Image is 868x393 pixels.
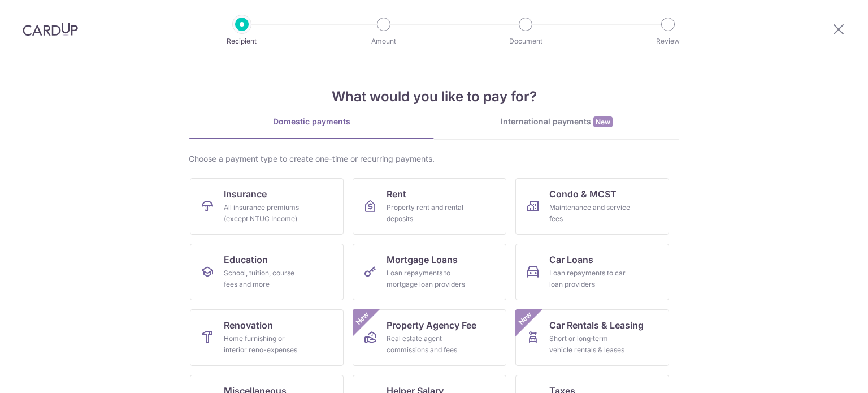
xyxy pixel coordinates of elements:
[796,359,857,387] iframe: Opens a widget where you can find more information
[189,87,679,107] h4: What would you like to pay for?
[224,187,267,201] span: Insurance
[516,309,535,328] span: New
[549,333,631,356] div: Short or long‑term vehicle rentals & leases
[434,116,679,128] div: International payments
[387,202,468,224] div: Property rent and rental deposits
[515,178,669,235] a: Condo & MCSTMaintenance and service fees
[224,267,305,290] div: School, tuition, course fees and more
[515,309,669,366] a: Car Rentals & LeasingShort or long‑term vehicle rentals & leasesNew
[224,333,305,356] div: Home furnishing or interior reno-expenses
[353,309,506,366] a: Property Agency FeeReal estate agent commissions and feesNew
[387,267,468,290] div: Loan repayments to mortgage loan providers
[549,187,617,201] span: Condo & MCST
[224,318,273,332] span: Renovation
[549,202,631,224] div: Maintenance and service fees
[593,116,613,127] span: New
[549,267,631,290] div: Loan repayments to car loan providers
[387,187,406,201] span: Rent
[549,318,644,332] span: Car Rentals & Leasing
[387,333,468,356] div: Real estate agent commissions and fees
[224,202,305,224] div: All insurance premiums (except NTUC Income)
[190,178,344,235] a: InsuranceAll insurance premiums (except NTUC Income)
[484,36,567,47] p: Document
[189,153,679,165] div: Choose a payment type to create one-time or recurring payments.
[224,253,268,266] span: Education
[353,309,372,328] span: New
[200,36,284,47] p: Recipient
[190,309,344,366] a: RenovationHome furnishing or interior reno-expenses
[23,23,78,36] img: CardUp
[626,36,710,47] p: Review
[353,244,506,300] a: Mortgage LoansLoan repayments to mortgage loan providers
[342,36,426,47] p: Amount
[189,116,434,127] div: Domestic payments
[549,253,593,266] span: Car Loans
[190,244,344,300] a: EducationSchool, tuition, course fees and more
[515,244,669,300] a: Car LoansLoan repayments to car loan providers
[387,253,458,266] span: Mortgage Loans
[353,178,506,235] a: RentProperty rent and rental deposits
[387,318,476,332] span: Property Agency Fee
